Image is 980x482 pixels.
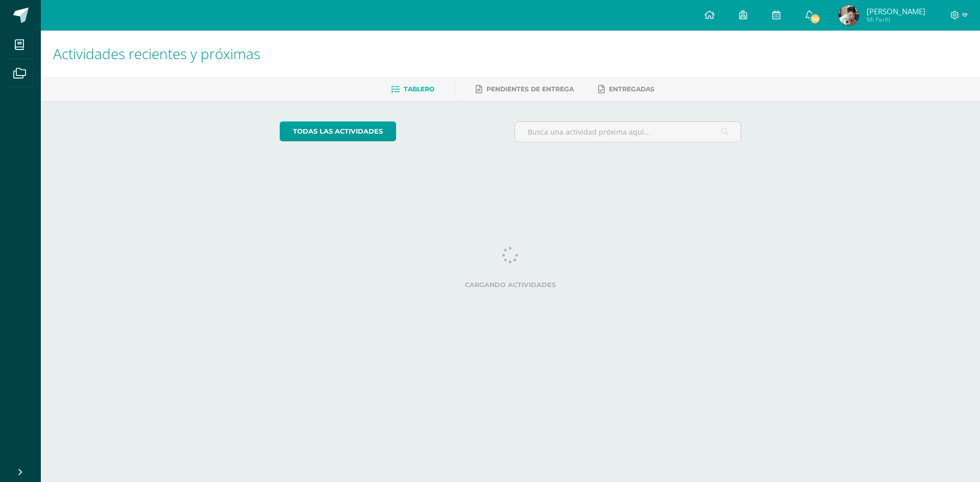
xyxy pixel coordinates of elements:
[280,121,396,141] a: todas las Actividades
[280,281,742,289] label: Cargando actividades
[391,81,434,97] a: Tablero
[515,122,741,142] input: Busca una actividad próxima aquí...
[609,85,654,93] span: Entregadas
[476,81,574,97] a: Pendientes de entrega
[839,5,859,26] img: 5fbc70edd4f854303158f6e90d183d6b.png
[867,6,925,16] span: [PERSON_NAME]
[598,81,654,97] a: Entregadas
[486,85,574,93] span: Pendientes de entrega
[810,13,821,24] span: 30
[53,44,260,63] span: Actividades recientes y próximas
[404,85,434,93] span: Tablero
[867,15,925,24] span: Mi Perfil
